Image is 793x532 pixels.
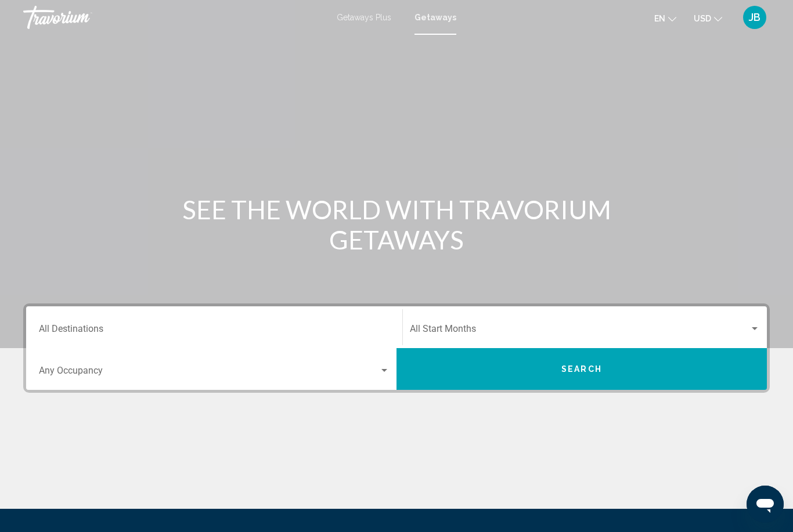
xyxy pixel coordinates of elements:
[179,194,614,255] h1: SEE THE WORLD WITH TRAVORIUM GETAWAYS
[749,12,760,23] span: JB
[694,14,711,23] span: USD
[694,10,722,27] button: Change currency
[561,365,602,374] span: Search
[654,10,676,27] button: Change language
[26,306,767,390] div: Search widget
[337,13,391,22] a: Getaways Plus
[654,14,665,23] span: en
[747,486,784,523] iframe: Button to launch messaging window
[396,348,767,390] button: Search
[740,5,770,30] button: User Menu
[23,6,325,29] a: Travorium
[414,13,456,22] a: Getaways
